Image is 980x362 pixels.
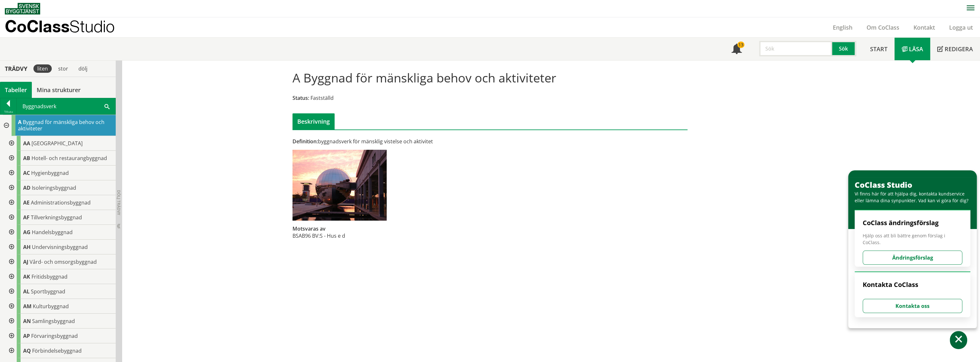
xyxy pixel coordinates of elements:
span: AD [23,184,31,191]
a: Kontakt [906,24,942,31]
span: Sök i tabellen [104,103,110,110]
span: [GEOGRAPHIC_DATA] [31,140,83,147]
div: 13 [737,42,744,48]
span: Redigera [945,45,973,53]
td: S - Hus e d [320,232,345,239]
span: Hotell- och restaurangbyggnad [31,155,107,162]
span: AL [23,288,30,295]
span: Isoleringsbyggnad [32,184,76,191]
span: Undervisningsbyggnad [32,243,88,251]
span: Byggnad för mänskliga behov och aktiviteter [18,119,104,132]
span: AJ [23,258,28,265]
div: byggnadsverk för mänsklig vistelse och aktivitet [292,138,553,145]
span: Sportbyggnad [31,288,65,295]
div: dölj [75,64,91,73]
span: Motsvaras av [292,225,326,232]
span: Tillverkningsbyggnad [31,214,82,221]
span: Förbindelsebyggnad [32,347,82,354]
span: Läsa [909,45,923,53]
img: AByggnadfrmnskligabehovochaktiv.jpg [292,150,387,221]
span: AM [23,303,31,310]
a: CoClassStudio [5,17,129,37]
span: Hjälp oss att bli bättre genom förslag i CoClass. [863,232,962,246]
span: AN [23,318,31,325]
a: English [826,24,859,31]
h1: A Byggnad för mänskliga behov och aktiviteter [292,71,556,85]
span: Handelsbyggnad [32,229,73,236]
h4: Kontakta CoClass [863,281,962,289]
a: Läsa [895,38,930,60]
span: AG [23,229,31,236]
td: BSAB96 BV: [292,232,320,239]
img: Svensk Byggtjänst [5,3,40,14]
span: A [18,119,22,126]
span: Administrationsbyggnad [31,199,91,206]
a: Redigera [930,38,980,60]
span: Vård- och omsorgsbyggnad [30,258,97,265]
div: stor [54,64,72,73]
span: Samlingsbyggnad [32,318,75,325]
span: AP [23,332,30,339]
input: Sök [759,41,832,56]
span: Status: [292,94,309,101]
div: Byggnadsverk [17,98,115,114]
a: 13 [724,38,749,60]
a: Logga ut [942,24,980,31]
a: Start [863,38,895,60]
a: Kontakta oss [863,302,962,310]
button: Sök [832,41,856,56]
span: AK [23,273,30,280]
span: CoClass Studio [855,179,912,190]
span: Start [870,45,887,53]
span: Definition: [292,138,318,145]
h4: CoClass ändringsförslag [863,219,962,227]
a: Om CoClass [859,24,906,31]
a: Mina strukturer [32,82,85,98]
span: AQ [23,347,31,354]
span: Förvaringsbyggnad [31,332,78,339]
span: Fastställd [310,94,334,101]
span: Kulturbyggnad [33,303,69,310]
span: Studio [69,17,115,36]
span: AA [23,140,30,147]
div: Trädvy [1,65,31,72]
button: Kontakta oss [863,299,962,313]
span: AB [23,155,30,162]
span: AF [23,214,30,221]
span: AH [23,243,31,251]
div: Vi finns här för att hjälpa dig, kontakta kundservice eller lämna dina synpunkter. Vad kan vi gör... [855,190,974,204]
span: AE [23,199,30,206]
p: CoClass [5,23,115,30]
span: AC [23,169,30,176]
button: Ändringsförslag [863,251,962,265]
span: Hygienbyggnad [31,169,69,176]
div: Tillbaka [0,109,16,114]
div: liten [33,64,52,73]
div: Beskrivning [292,113,335,129]
span: Fritidsbyggnad [31,273,67,280]
span: Notifikationer [732,44,742,55]
span: Dölj trädvy [116,190,121,215]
